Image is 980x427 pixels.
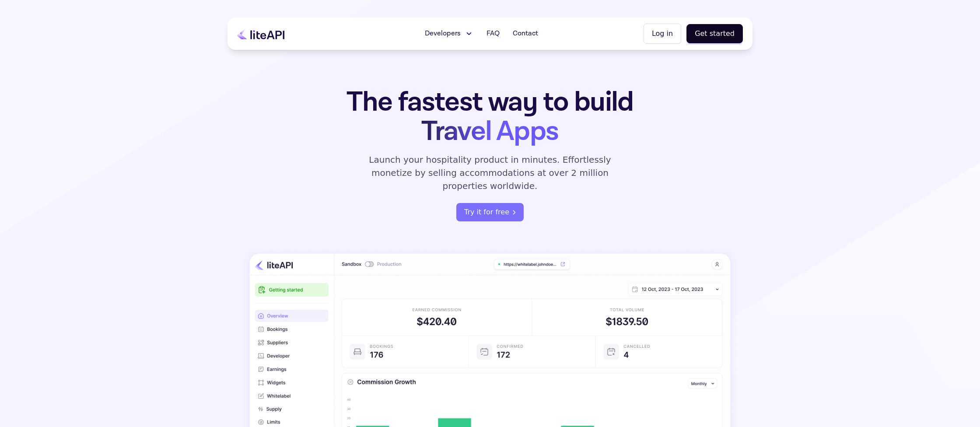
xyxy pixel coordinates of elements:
span: FAQ [486,28,500,39]
a: FAQ [481,25,505,42]
span: Contact [513,28,538,39]
p: Launch your hospitality product in minutes. Effortlessly monetize by selling accommodations at ov... [359,153,621,192]
button: Log in [644,24,681,44]
button: Try it for free [456,203,524,221]
a: Contact [507,25,543,42]
a: register [456,203,524,221]
button: Developers [420,25,479,42]
h1: The fastest way to build [319,87,661,146]
span: Developers [425,28,461,39]
button: Get started [686,24,743,43]
span: Travel Apps [421,113,558,150]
